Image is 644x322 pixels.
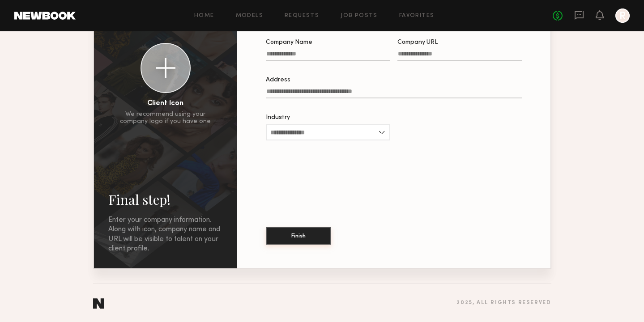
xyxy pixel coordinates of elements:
a: R [615,8,630,23]
a: Requests [285,13,319,19]
div: We recommend using your company logo if you have one [120,111,211,125]
input: Address [266,88,522,98]
a: Home [194,13,214,19]
a: Favorites [399,13,435,19]
div: Enter your company information. Along with icon, company name and URL will be visible to talent o... [108,216,223,254]
div: 2025 , all rights reserved [456,300,551,306]
div: Company Name [266,39,390,46]
div: Address [266,77,522,83]
div: Company URL [397,39,522,46]
h2: Final step! [108,191,223,208]
input: Company Name [266,51,390,61]
button: Finish [266,227,331,245]
div: Industry [266,114,390,121]
div: Client Icon [147,100,183,107]
a: Job Posts [341,13,378,19]
a: Models [236,13,263,19]
input: Company URL [397,51,522,61]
